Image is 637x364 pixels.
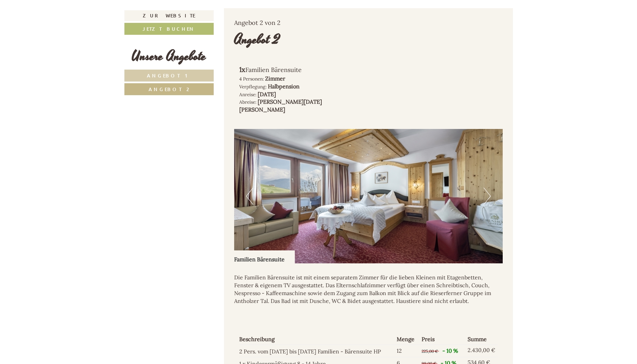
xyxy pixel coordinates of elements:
div: Familien Bärensuite [234,250,295,263]
td: 2 Pers. vom [DATE] bis [DATE] Familien - Bärensuite HP [239,345,394,357]
div: Unsere Angebote [124,47,214,66]
th: Preis [419,334,465,345]
button: Previous [246,188,253,205]
p: Die Familien Bärensuite ist mit einem separatem Zimmer für die lieben Kleinen mit Etagenbetten, F... [234,274,503,305]
b: Zimmer [265,75,285,82]
a: Jetzt buchen [124,23,214,35]
td: 2.430,00 € [465,345,497,357]
div: Angebot 2 [234,30,280,49]
td: 12 [394,345,419,357]
th: Beschreibung [239,334,394,345]
small: Anreise: [239,91,256,98]
th: Menge [394,334,419,345]
a: Zur Website [124,10,214,21]
img: image [234,129,503,263]
small: Verpflegung: [239,84,267,90]
b: [PERSON_NAME][DATE][PERSON_NAME] [239,98,322,113]
small: Abreise: [239,99,256,105]
div: Familien Bärensuite [239,65,358,75]
span: Angebot 2 von 2 [234,19,280,27]
b: 1x [239,65,245,74]
b: [DATE] [258,91,276,98]
span: Angebot 1 [147,72,191,79]
th: Summe [465,334,497,345]
small: 4 Personen: [239,76,264,82]
span: - 10 % [442,347,458,354]
button: Next [484,188,491,205]
span: Angebot 2 [149,86,189,92]
span: 225,00 € [422,349,438,354]
b: Halbpension [268,83,300,90]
